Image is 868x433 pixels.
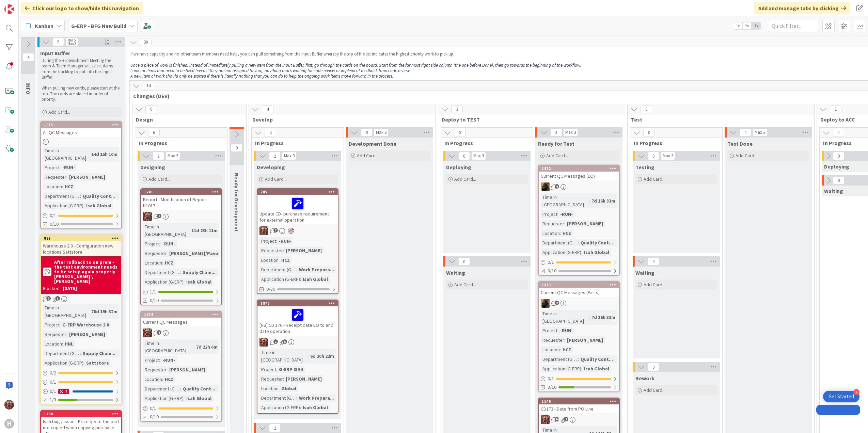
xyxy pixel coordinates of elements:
div: Isah Global [582,248,611,256]
div: -RUN- [558,327,574,334]
span: 4 [262,105,273,113]
div: 1146CD173 - Date from PO Line [539,398,619,413]
em: Look for items that need to be fixed (even if they are not assigned to you), anything that’s wait... [130,68,411,74]
div: Open Get Started checklist, remaining modules: 4 [823,391,859,402]
span: : [184,395,185,402]
div: Supply Chain... [81,350,117,357]
span: : [300,404,301,411]
div: 1876[NB] CD 176 - Receipt date EO to end date operation [257,300,338,336]
img: JK [143,212,152,221]
span: : [557,210,558,218]
span: Add Card... [736,153,757,159]
div: 14d 15h 10m [90,150,119,158]
div: JK [257,226,338,235]
p: During the Replenishment Meeting the team & Team Manager will select items from the backlog to pu... [42,58,121,80]
span: : [62,340,63,348]
div: Location [259,385,279,392]
span: 4 [265,129,276,137]
div: Report - Modification of Report H1017 [141,195,221,210]
div: JK [141,328,221,337]
div: Application (G-ERP) [541,365,581,372]
div: Work Prepara... [297,394,336,402]
div: 1146 [542,399,619,404]
span: Develop [252,116,427,123]
div: Supply Chain... [181,269,217,276]
div: Location [143,259,162,267]
div: 7d 16h 33m [590,197,617,205]
div: G-ERP Warehouse 2.0 [61,321,111,328]
div: Location [541,346,560,353]
span: : [180,385,181,392]
div: 1873 [542,283,619,287]
div: 887 [44,236,121,241]
div: Work Prepara... [297,266,336,273]
span: : [279,385,280,392]
span: 3 [550,128,562,137]
div: Project [43,321,60,328]
div: [PERSON_NAME] [565,336,605,344]
div: Department (G-ERP) [43,350,80,357]
em: A new item of work should only be started if there is literally nothing that you can do to help t... [130,73,393,79]
div: 785Update CD- purchase requirement for external operation [257,189,338,224]
a: 1872Current QC Messages (EO)NDTime in [GEOGRAPHIC_DATA]:7d 16h 33mProject:-RUN-Requester:[PERSON_... [538,165,620,276]
div: All QC Messages [41,128,121,137]
div: JK [141,212,221,221]
a: 785Update CD- purchase requirement for external operationJKProject:-RUN-Requester:[PERSON_NAME]Lo... [257,188,338,294]
div: Max 3 [565,131,576,134]
div: Time in [GEOGRAPHIC_DATA] [43,304,89,319]
span: : [162,375,163,383]
span: : [564,336,565,344]
span: 10 [555,417,559,421]
img: JK [259,226,268,235]
span: Test [631,116,806,123]
span: : [60,321,61,328]
span: Deploy to TEST [442,116,616,123]
div: 1241 [141,189,221,195]
div: Isah Global [582,365,611,372]
div: Current QC Messages [141,318,221,326]
span: 2 [564,417,568,421]
span: Kanban [35,22,53,30]
div: Isah Global [185,395,213,402]
span: Add Card... [454,176,476,182]
span: : [276,366,277,373]
span: : [578,239,579,246]
span: 0/10 [150,413,159,420]
div: Application (G-ERP) [259,404,300,411]
div: Application (G-ERP) [143,395,184,402]
div: 1241 [144,190,221,194]
div: Project [541,327,557,334]
div: Department (G-ERP) [43,192,80,200]
span: : [296,266,297,273]
div: 0/1 [539,258,619,267]
a: 1876[NB] CD 176 - Receipt date EO to end date operationJKTime in [GEOGRAPHIC_DATA]:6d 20h 22mProj... [257,300,338,414]
span: 4 [555,184,559,189]
span: 1x [733,22,742,29]
img: JK [143,328,152,337]
span: : [83,202,84,209]
span: : [276,237,277,245]
div: 1874Current QC Messages [141,311,221,326]
img: JK [259,338,268,347]
div: ND [539,182,619,191]
div: Project [541,210,557,218]
span: 0 / 1 [548,259,554,266]
span: 4 [22,53,34,61]
a: 1874Current QC MessagesJKTime in [GEOGRAPHIC_DATA]:7d 22h 6mProject:-RUN-Requester:[PERSON_NAME]L... [140,311,222,422]
div: 1875 [41,122,121,128]
span: 0/10 [150,297,159,304]
span: : [167,366,168,373]
span: : [283,375,284,383]
span: Add Card... [644,282,665,288]
div: 1873Current QC Messages (Parts) [539,282,619,297]
div: HCZ [163,259,175,267]
div: Isah Global [185,278,213,286]
div: Requester [43,331,66,338]
div: Time in [GEOGRAPHIC_DATA] [541,193,589,208]
span: : [184,278,185,286]
div: Time in [GEOGRAPHIC_DATA] [143,339,193,354]
span: : [160,356,161,364]
span: Add Card... [48,109,70,115]
div: HCZ [63,183,75,190]
div: 1780 [44,412,121,416]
